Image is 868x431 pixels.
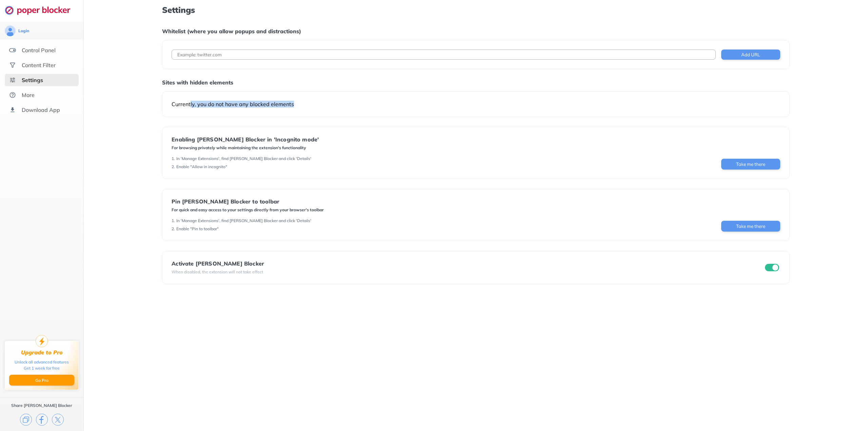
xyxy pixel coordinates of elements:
div: For browsing privately while maintaining the extension's functionality [172,145,319,151]
div: Enable "Allow in incognito" [176,164,227,170]
div: Whitelist (where you allow popups and distractions) [162,28,789,35]
div: 1 . [172,218,175,223]
input: Example: twitter.com [172,50,715,60]
div: Content Filter [22,62,56,68]
div: In 'Manage Extensions', find [PERSON_NAME] Blocker and click 'Details' [176,156,311,161]
img: upgrade-to-pro.svg [36,335,48,347]
button: Take me there [721,221,780,232]
div: In 'Manage Extensions', find [PERSON_NAME] Blocker and click 'Details' [176,218,311,223]
div: Sites with hidden elements [162,79,789,86]
img: features.svg [9,47,16,54]
div: Currently, you do not have any blocked elements [172,101,780,107]
img: copy.svg [20,414,32,426]
img: avatar.svg [5,25,16,36]
img: download-app.svg [9,106,16,113]
img: logo-webpage.svg [5,5,78,15]
div: 1 . [172,156,175,161]
div: When disabled, the extension will not take effect [172,269,264,275]
div: Login [18,28,29,34]
div: Pin [PERSON_NAME] Blocker to toolbar [172,198,324,204]
div: Settings [22,77,43,83]
div: More [22,92,35,98]
button: Add URL [721,50,780,60]
img: facebook.svg [36,414,48,426]
div: Get 1 week for free [24,365,60,371]
div: Enable "Pin to toolbar" [176,226,219,232]
button: Take me there [721,159,780,170]
div: Unlock all advanced features [15,359,69,365]
div: 2 . [172,226,175,232]
h1: Settings [162,5,789,14]
div: Share [PERSON_NAME] Blocker [11,403,72,408]
div: Activate [PERSON_NAME] Blocker [172,260,264,267]
div: Control Panel [22,47,56,54]
img: about.svg [9,92,16,98]
div: For quick and easy access to your settings directly from your browser's toolbar [172,207,324,213]
img: social.svg [9,62,16,68]
div: Enabling [PERSON_NAME] Blocker in 'Incognito mode' [172,136,319,142]
div: Download App [22,106,60,113]
div: Upgrade to Pro [21,349,63,356]
img: x.svg [52,414,64,426]
img: settings-selected.svg [9,77,16,83]
div: 2 . [172,164,175,170]
button: Go Pro [9,375,74,386]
